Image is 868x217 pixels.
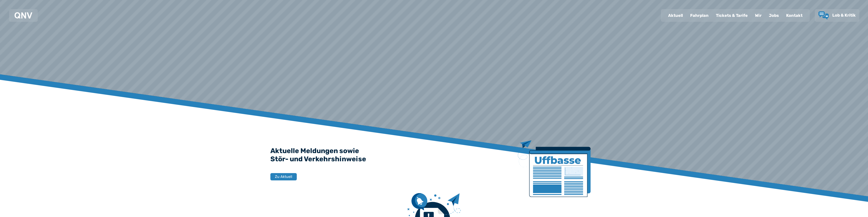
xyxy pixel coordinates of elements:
img: Zeitung mit Titel Uffbase [518,140,591,197]
button: Zu Aktuell [270,173,297,180]
a: Kontakt [782,10,806,21]
a: Lob & Kritik [818,11,856,20]
a: Fahrplan [687,10,712,21]
a: Jobs [765,10,782,21]
span: Lob & Kritik [832,13,856,18]
a: Aktuell [664,10,687,21]
img: QNV Logo [15,12,32,19]
a: QNV Logo [15,11,32,20]
h2: Aktuelle Meldungen sowie Stör- und Verkehrshinweise [270,147,598,163]
a: Wir [751,10,765,21]
a: Tickets & Tarife [712,10,751,21]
